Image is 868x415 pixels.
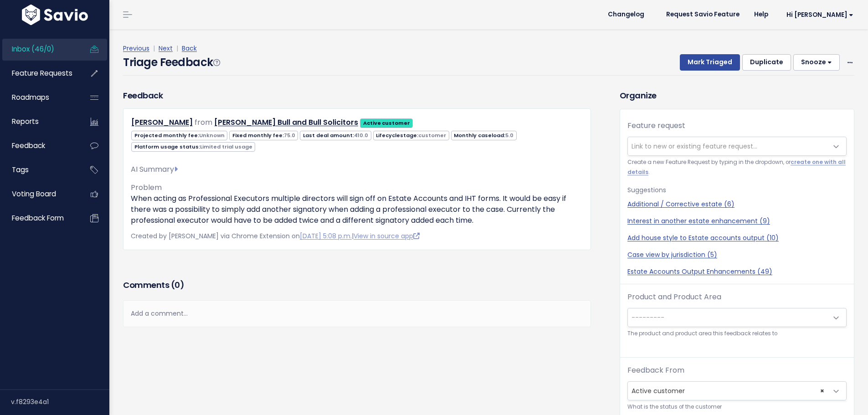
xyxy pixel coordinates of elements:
[12,165,29,174] span: Tags
[12,213,64,223] span: Feedback form
[123,300,591,327] div: Add a comment...
[627,200,847,209] a: Additional / Corrective estate (6)
[628,382,828,400] span: Active customer
[2,87,76,108] a: Roadmaps
[627,402,847,412] small: What is the status of the customer
[131,117,193,128] a: [PERSON_NAME]
[2,135,76,156] a: Feedback
[131,182,162,193] span: Problem
[195,117,212,128] span: from
[12,92,49,102] span: Roadmaps
[373,131,449,140] span: Lifecyclestage:
[2,159,76,180] a: Tags
[11,390,109,414] div: v.f8293e4a1
[793,54,840,71] button: Snooze
[620,89,854,102] h3: Organize
[175,44,180,53] span: |
[659,8,747,21] a: Request Savio Feature
[131,231,420,241] span: Created by [PERSON_NAME] via Chrome Extension on |
[627,158,847,177] small: Create a new Feature Request by typing in the dropdown, or .
[12,117,39,126] span: Reports
[12,44,54,54] span: Inbox (46/0)
[627,216,847,226] a: Interest in another estate enhancement (9)
[363,119,410,127] strong: Active customer
[742,54,791,71] button: Duplicate
[131,164,178,174] span: AI Summary
[123,89,163,102] h3: Feedback
[505,132,514,139] span: 5.0
[12,68,72,78] span: Feature Requests
[214,117,358,128] a: [PERSON_NAME] Bull and Bull Solicitors
[300,131,371,140] span: Last deal amount:
[123,54,220,71] h4: Triage Feedback
[627,267,847,277] a: Estate Accounts Output Enhancements (49)
[159,44,173,53] a: Next
[151,44,157,53] span: |
[627,381,847,400] span: Active customer
[2,111,76,132] a: Reports
[131,193,583,226] p: When acting as Professional Executors multiple directors will sign off on Estate Accounts and IHT...
[776,8,861,22] a: Hi [PERSON_NAME]
[627,184,847,196] p: Suggestions
[300,231,352,241] a: [DATE] 5:08 p.m.
[2,184,76,205] a: Voting Board
[627,365,684,376] label: Feedback From
[632,142,757,151] span: Link to new or existing feature request...
[418,132,446,139] span: customer
[632,313,664,322] span: ---------
[123,44,149,53] a: Previous
[451,131,517,140] span: Monthly caseload:
[627,329,847,338] small: The product and product area this feedback relates to
[354,231,420,241] a: View in source app
[820,382,824,400] span: ×
[20,5,90,25] img: logo-white.9d6f32f41409.svg
[680,54,740,71] button: Mark Triaged
[229,131,298,140] span: Fixed monthly fee:
[786,11,853,18] span: Hi [PERSON_NAME]
[627,250,847,260] a: Case view by jurisdiction (5)
[175,279,180,291] span: 0
[2,208,76,229] a: Feedback form
[608,11,644,18] span: Changelog
[627,233,847,243] a: Add house style to Estate accounts output (10)
[284,132,295,139] span: 75.0
[627,120,685,131] label: Feature request
[354,132,368,139] span: 410.0
[627,159,846,175] a: create one with all details
[131,131,227,140] span: Projected monthly fee:
[131,142,255,152] span: Platform usage status:
[200,143,252,150] span: Limited trial usage
[123,279,591,292] h3: Comments ( )
[747,8,776,21] a: Help
[2,39,76,60] a: Inbox (46/0)
[12,141,45,150] span: Feedback
[199,132,225,139] span: Unknown
[627,292,721,302] label: Product and Product Area
[182,44,197,53] a: Back
[12,189,56,199] span: Voting Board
[2,63,76,84] a: Feature Requests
